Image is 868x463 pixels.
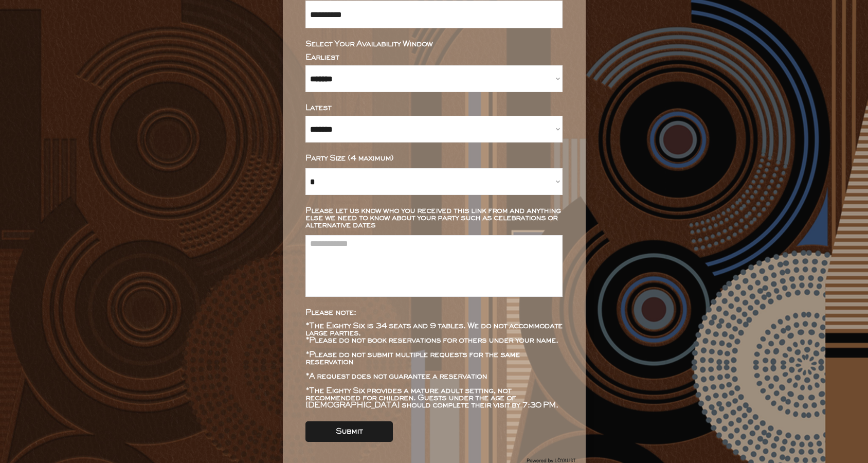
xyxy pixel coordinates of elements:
div: Earliest [305,54,563,61]
div: Latest [305,104,563,112]
div: Please let us know who you received this link from and anything else we need to know about your p... [305,207,563,229]
div: *The Eighty Six is 34 seats and 9 tables. We do not accommodate large parties. *Please do not boo... [305,323,563,409]
div: Party Size (4 maximum) [305,155,563,162]
div: Select Your Availability Window [305,41,563,48]
div: Please note: [305,309,563,316]
div: Submit [336,428,363,435]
